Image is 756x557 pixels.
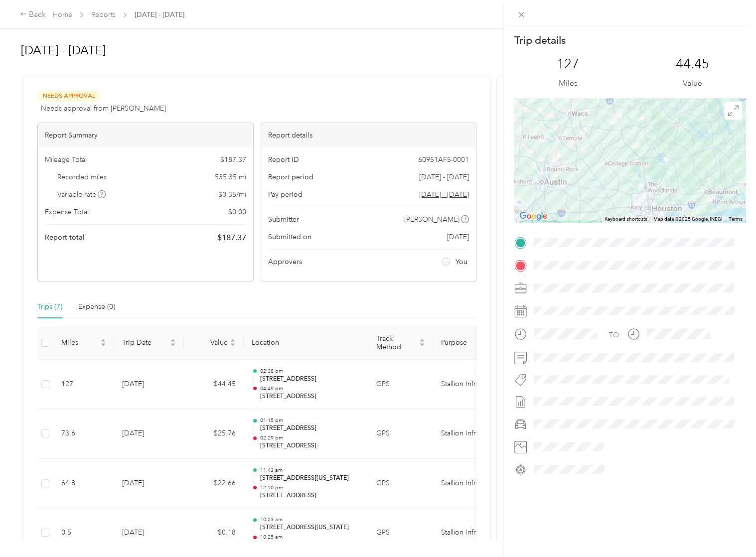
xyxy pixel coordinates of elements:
a: Open this area in Google Maps (opens a new window) [517,210,550,223]
a: Terms (opens in new tab) [729,216,743,222]
iframe: Everlance-gr Chat Button Frame [700,501,756,557]
p: Miles [559,77,578,90]
p: Trip details [514,33,566,47]
img: Google [517,210,550,223]
span: Map data ©2025 Google, INEGI [653,216,723,222]
div: TO [609,330,619,340]
p: Value [682,77,702,90]
p: 127 [557,56,579,72]
button: Keyboard shortcuts [605,216,647,223]
p: 44.45 [675,56,709,72]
